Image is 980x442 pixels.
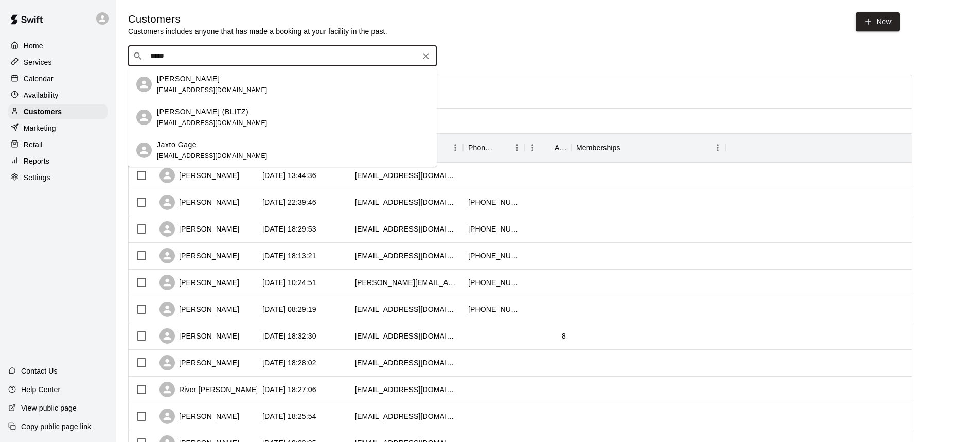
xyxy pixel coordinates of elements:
[8,170,108,185] a: Settings
[262,224,316,234] div: 2025-09-08 18:29:53
[159,275,239,290] div: [PERSON_NAME]
[355,358,458,368] div: pris123p@gmail.com
[159,168,239,183] div: [PERSON_NAME]
[262,384,316,395] div: 2025-09-05 18:27:06
[128,26,387,37] p: Customers includes anyone that has made a booking at your facility in the past.
[128,12,387,26] h5: Customers
[419,49,433,63] button: Clear
[8,55,108,70] a: Services
[24,57,52,67] p: Services
[8,120,108,136] a: Marketing
[8,38,108,54] a: Home
[159,355,239,370] div: [PERSON_NAME]
[468,197,520,207] div: +17605529858
[355,197,458,207] div: brookeyvega@gmail.com
[128,46,437,66] div: Search customers by name or email
[159,382,259,397] div: River [PERSON_NAME]
[21,384,60,395] p: Help Center
[509,140,525,155] button: Menu
[463,133,525,162] div: Phone Number
[24,172,50,183] p: Settings
[355,224,458,234] div: ssulick13@gmail.com
[350,133,463,162] div: Email
[157,152,268,160] span: [EMAIL_ADDRESS][DOMAIN_NAME]
[21,403,77,413] p: View public page
[157,119,268,127] span: [EMAIL_ADDRESS][DOMAIN_NAME]
[159,409,239,424] div: [PERSON_NAME]
[24,90,59,100] p: Availability
[262,331,316,341] div: 2025-09-05 18:32:30
[710,140,725,155] button: Menu
[24,74,54,84] p: Calendar
[262,304,316,314] div: 2025-09-06 08:29:19
[136,143,152,158] div: Jaxto Gage
[468,251,520,261] div: +15625814482
[468,133,495,162] div: Phone Number
[562,331,566,341] div: 8
[355,277,458,288] div: juan.villalpando18@gmail.com
[262,358,316,368] div: 2025-09-05 18:28:02
[525,133,571,162] div: Age
[24,107,62,117] p: Customers
[262,411,316,421] div: 2025-09-05 18:25:54
[159,195,239,210] div: [PERSON_NAME]
[540,140,555,155] button: Sort
[355,251,458,261] div: fanncyreeh@icloud.com
[448,140,463,155] button: Menu
[136,110,152,125] div: Brent Lightfeldt (BLITZ)
[620,140,635,155] button: Sort
[159,221,239,237] div: [PERSON_NAME]
[571,133,725,162] div: Memberships
[157,74,220,84] p: [PERSON_NAME]
[468,277,520,288] div: +17602674132
[157,86,268,94] span: [EMAIL_ADDRESS][DOMAIN_NAME]
[468,224,520,234] div: +17143067704
[355,411,458,421] div: dragonsolo07@gmail.com
[21,421,91,432] p: Copy public page link
[157,139,197,150] p: Jaxto Gage
[495,140,509,155] button: Sort
[262,197,316,207] div: 2025-09-09 22:39:46
[24,156,49,166] p: Reports
[555,133,566,162] div: Age
[24,41,43,51] p: Home
[262,170,316,181] div: 2025-09-10 13:44:36
[525,140,540,155] button: Menu
[24,139,43,150] p: Retail
[8,153,108,169] a: Reports
[159,248,239,263] div: [PERSON_NAME]
[159,302,239,317] div: [PERSON_NAME]
[8,137,108,152] a: Retail
[157,107,248,117] p: [PERSON_NAME] (BLITZ)
[136,77,152,92] div: Brent Gage
[576,133,620,162] div: Memberships
[856,12,900,31] a: New
[8,71,108,86] a: Calendar
[8,104,108,119] a: Customers
[8,87,108,103] a: Availability
[24,123,56,133] p: Marketing
[355,170,458,181] div: robertduggan84@yahoo.com
[262,251,316,261] div: 2025-09-08 18:13:21
[355,331,458,341] div: jrdlttl@yahoo.com
[355,384,458,395] div: brandonmerline@hotmail.com
[21,366,58,376] p: Contact Us
[159,328,239,344] div: [PERSON_NAME]
[355,304,458,314] div: stevenlabarber@yahoo.com
[468,304,520,314] div: +19099380932
[262,277,316,288] div: 2025-09-06 10:24:51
